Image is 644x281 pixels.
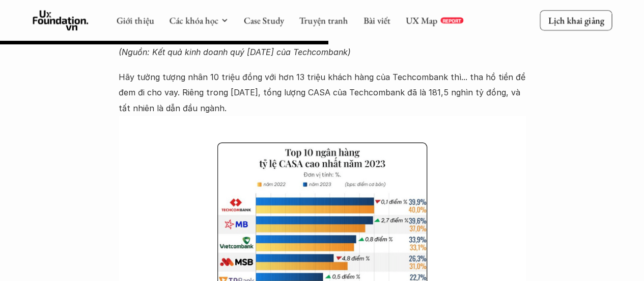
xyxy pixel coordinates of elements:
a: Case Study [243,14,284,26]
a: Các khóa học [169,14,218,26]
p: REPORT [442,17,461,23]
a: Truyện tranh [299,14,348,26]
p: Lịch khai giảng [548,14,604,26]
a: Bài viết [363,14,390,26]
a: UX Map [405,14,437,26]
a: Lịch khai giảng [540,10,612,30]
p: Hãy tưởng tượng nhân 10 triệu đồng với hơn 13 triệu khách hàng của Techcombank thì... tha hồ tiền... [119,69,526,116]
em: (Nguồn: Kết quả kinh doanh quý [DATE] của Techcombank) [119,47,351,57]
a: REPORT [440,17,463,23]
a: Giới thiệu [116,14,154,26]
